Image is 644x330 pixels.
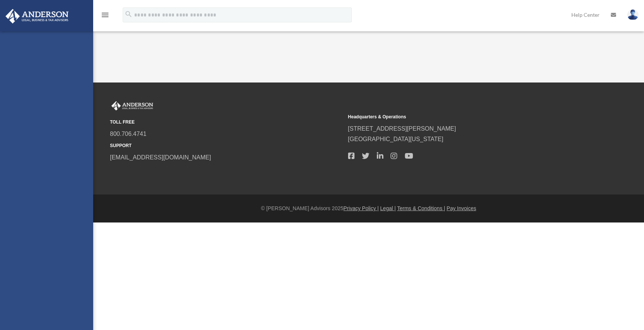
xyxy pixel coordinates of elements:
i: search [124,10,133,18]
div: © [PERSON_NAME] Advisors 2025 [93,204,644,213]
small: SUPPORT [110,142,343,150]
small: TOLL FREE [110,118,343,126]
a: [GEOGRAPHIC_DATA][US_STATE] [348,136,443,142]
small: Headquarters & Operations [348,113,581,121]
i: menu [101,10,110,19]
a: Pay Invoices [446,205,476,211]
a: [EMAIL_ADDRESS][DOMAIN_NAME] [110,154,211,161]
a: Terms & Conditions | [397,205,445,211]
img: User Pic [627,9,638,20]
img: Anderson Advisors Platinum Portal [3,9,71,24]
a: menu [101,13,110,19]
a: Privacy Policy | [344,205,379,211]
img: Anderson Advisors Platinum Portal [110,101,155,111]
a: Legal | [380,205,396,211]
a: [STREET_ADDRESS][PERSON_NAME] [348,125,456,132]
a: 800.706.4741 [110,131,146,137]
